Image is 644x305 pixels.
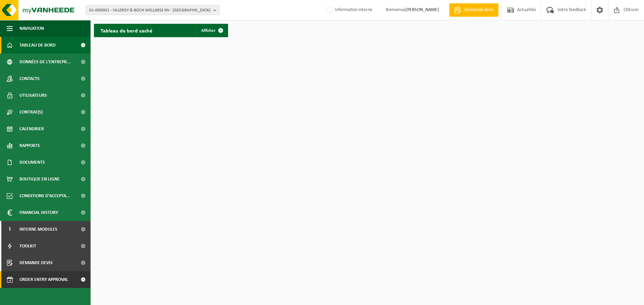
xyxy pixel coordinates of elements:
[449,3,498,17] a: Demande devis
[19,121,44,137] span: Calendrier
[19,254,53,271] span: Demande devis
[19,187,70,204] span: Conditions d'accepta...
[94,24,159,37] h2: Tableau de bord caché
[19,87,47,104] span: Utilisateurs
[19,20,44,37] span: Navigation
[19,154,45,171] span: Documents
[89,5,211,15] span: 01-000001 - VILLEROY & BOCH WELLNESS NV - [GEOGRAPHIC_DATA]
[86,5,220,15] button: 01-000001 - VILLEROY & BOCH WELLNESS NV - [GEOGRAPHIC_DATA]
[463,7,495,13] span: Demande devis
[406,7,439,12] strong: [PERSON_NAME]
[19,104,43,121] span: Contrat(s)
[19,238,36,254] span: Toolkit
[201,28,216,33] span: Afficher
[19,137,40,154] span: Rapports
[19,204,58,221] span: Financial History
[19,171,60,187] span: Boutique en ligne
[326,5,372,15] label: Information interne
[196,24,227,37] a: Afficher
[19,271,68,288] span: Order entry approval
[19,221,57,238] span: Interne modules
[19,37,56,54] span: Tableau de bord
[19,54,71,70] span: Données de l'entrepr...
[7,221,13,238] span: I
[19,70,40,87] span: Contacts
